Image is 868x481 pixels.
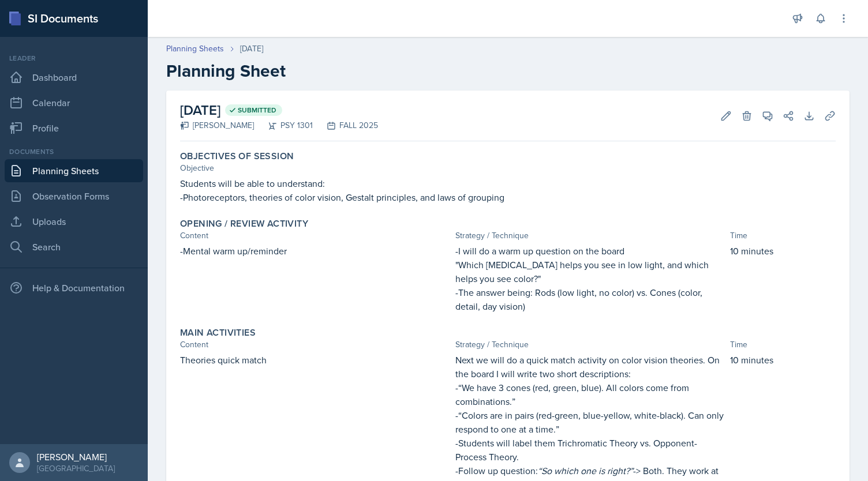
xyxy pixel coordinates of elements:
label: Objectives of Session [180,151,294,162]
p: "Which [MEDICAL_DATA] helps you see in low light, and which helps you see color?" [455,258,726,285]
p: Theories quick match [180,353,451,367]
h2: Planning Sheet [166,61,850,81]
p: -I will do a warm up question on the board [455,244,726,258]
div: Content [180,230,451,242]
div: PSY 1301 [254,119,313,131]
label: Opening / Review Activity [180,218,308,230]
div: Leader [5,53,143,63]
p: Students will be able to understand: [180,176,836,190]
h2: [DATE] [180,100,378,121]
a: Planning Sheets [5,159,143,182]
div: FALL 2025 [313,119,378,131]
a: Profile [5,117,143,140]
div: Time [730,339,836,351]
p: -“We have 3 cones (red, green, blue). All colors come from combinations.” [455,381,726,408]
a: Observation Forms [5,185,143,208]
p: 10 minutes [730,353,836,367]
div: Documents [5,146,143,157]
a: Planning Sheets [166,43,224,55]
div: Time [730,230,836,242]
p: -“Colors are in pairs (red-green, blue-yellow, white-black). Can only respond to one at a time.” [455,408,726,436]
p: -Mental warm up/reminder [180,244,451,258]
em: “So which one is right?” [538,464,633,477]
div: [PERSON_NAME] [37,451,115,463]
a: Search [5,235,143,258]
a: Dashboard [5,66,143,89]
a: Calendar [5,91,143,114]
div: Strategy / Technique [455,230,726,242]
div: [PERSON_NAME] [180,119,254,131]
div: Help & Documentation [5,276,143,299]
label: Main Activities [180,327,256,339]
div: [DATE] [240,43,263,55]
p: -Students will label them Trichromatic Theory vs. Opponent-Process Theory. [455,436,726,464]
div: Objective [180,162,836,174]
a: Uploads [5,210,143,233]
p: 10 minutes [730,244,836,258]
p: -The answer being: Rods (low light, no color) vs. Cones (color, detail, day vision) [455,285,726,313]
div: Content [180,339,451,351]
div: Strategy / Technique [455,339,726,351]
p: -Photoreceptors, theories of color vision, Gestalt principles, and laws of grouping [180,190,836,204]
p: Next we will do a quick match activity on color vision theories. On the board I will write two sh... [455,353,726,381]
span: Submitted [238,106,276,115]
div: [GEOGRAPHIC_DATA] [37,463,115,474]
